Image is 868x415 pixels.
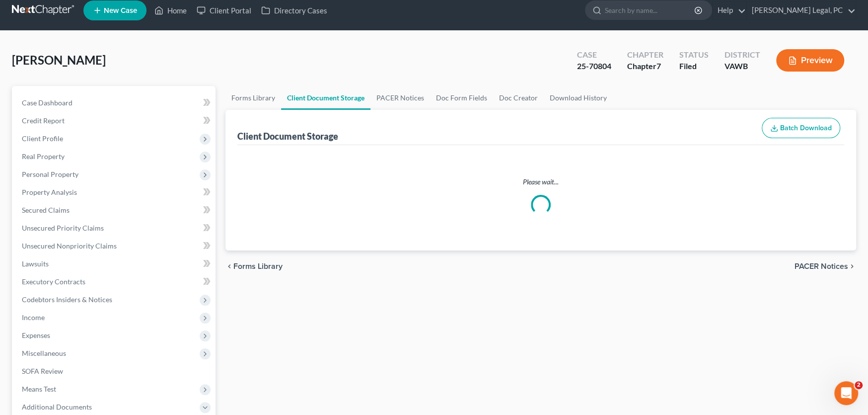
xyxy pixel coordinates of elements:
a: Executory Contracts [14,273,216,291]
span: Unsecured Priority Claims [22,224,104,232]
span: New Case [104,7,137,14]
span: Lawsuits [22,259,49,268]
a: [PERSON_NAME] Legal, PC [747,1,856,19]
span: Codebtors Insiders & Notices [22,295,112,304]
span: Means Test [22,385,56,393]
span: Case Dashboard [22,98,72,107]
div: Client Document Storage [237,130,338,142]
a: Doc Form Fields [430,86,493,110]
input: Search by name... [605,1,696,19]
div: Chapter [627,49,663,61]
p: Please wait... [239,177,842,187]
div: Chapter [627,61,663,72]
span: Expenses [22,331,50,339]
span: Property Analysis [22,188,77,196]
a: Help [713,1,746,19]
div: Filed [679,61,709,72]
a: Directory Cases [256,1,332,19]
span: SOFA Review [22,367,63,375]
span: Batch Download [780,124,832,132]
a: Download History [544,86,613,110]
span: Client Profile [22,134,63,143]
i: chevron_left [225,262,233,270]
button: Batch Download [762,118,840,139]
span: 2 [855,381,863,389]
a: Lawsuits [14,255,216,273]
div: 25-70804 [577,61,611,72]
button: chevron_left Forms Library [225,262,283,270]
div: Case [577,49,611,61]
button: PACER Notices chevron_right [795,262,856,270]
a: PACER Notices [370,86,430,110]
a: Doc Creator [493,86,544,110]
span: Credit Report [22,116,65,125]
div: District [724,49,760,61]
i: chevron_right [848,262,856,270]
span: Income [22,313,45,322]
span: Secured Claims [22,206,70,214]
span: Additional Documents [22,403,92,411]
iframe: Intercom live chat [834,381,858,405]
a: Unsecured Nonpriority Claims [14,237,216,255]
a: Client Portal [192,1,256,19]
a: Case Dashboard [14,94,216,112]
span: PACER Notices [795,262,848,270]
span: Forms Library [233,262,283,270]
a: Client Document Storage [281,86,370,110]
span: Unsecured Nonpriority Claims [22,242,117,250]
span: [PERSON_NAME] [12,53,106,67]
a: Secured Claims [14,201,216,219]
a: Unsecured Priority Claims [14,219,216,237]
a: Property Analysis [14,183,216,201]
span: Miscellaneous [22,349,66,357]
div: VAWB [724,61,760,72]
a: Forms Library [225,86,281,110]
div: Status [679,49,709,61]
a: SOFA Review [14,362,216,380]
a: Home [149,1,192,19]
span: Executory Contracts [22,277,85,286]
span: Personal Property [22,170,78,178]
a: Credit Report [14,112,216,130]
button: Preview [776,49,844,72]
span: Real Property [22,152,65,161]
span: 7 [656,61,661,71]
